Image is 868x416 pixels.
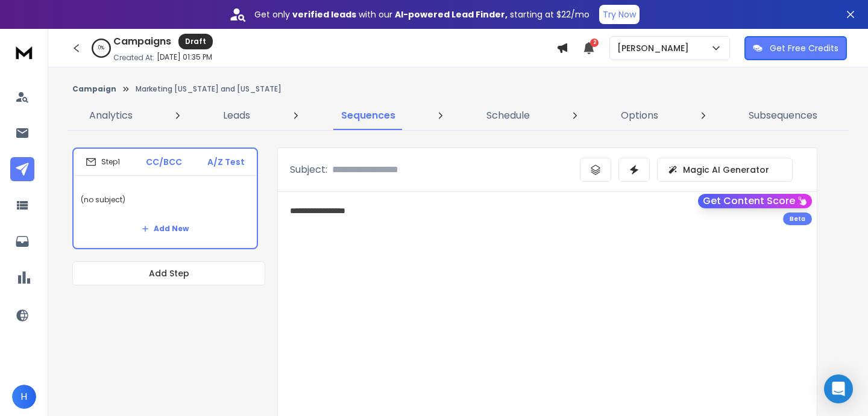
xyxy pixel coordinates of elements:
[783,213,812,225] div: Beta
[12,385,36,409] button: H
[82,101,140,130] a: Analytics
[136,84,281,94] p: Marketing [US_STATE] and [US_STATE]
[292,8,356,20] strong: verified leads
[698,194,812,208] button: Get Content Score
[146,156,182,168] p: CC/BCC
[603,8,636,20] p: Try Now
[395,8,508,20] strong: AI-powered Lead Finder,
[72,84,116,94] button: Campaign
[223,108,250,123] p: Leads
[479,101,537,130] a: Schedule
[98,45,104,52] p: 0 %
[599,5,640,24] button: Try Now
[72,261,265,285] button: Add Step
[744,36,847,60] button: Get Free Credits
[12,41,36,63] img: logo
[486,108,530,123] p: Schedule
[81,183,250,217] p: (no subject)
[89,108,133,123] p: Analytics
[341,108,395,123] p: Sequences
[621,108,658,123] p: Options
[614,101,665,130] a: Options
[72,147,258,249] li: Step1CC/BCCA/Z Test(no subject)Add New
[590,39,599,47] span: 2
[617,42,694,54] p: [PERSON_NAME]
[290,163,327,177] p: Subject:
[132,217,198,241] button: Add New
[113,34,171,49] h1: Campaigns
[113,53,154,63] p: Created At:
[824,374,853,403] div: Open Intercom Messenger
[683,164,769,176] p: Magic AI Generator
[657,158,793,182] button: Magic AI Generator
[749,108,817,123] p: Subsequences
[254,8,590,20] p: Get only with our starting at $22/mo
[741,101,825,130] a: Subsequences
[86,157,120,167] div: Step 1
[157,52,212,62] p: [DATE] 01:35 PM
[178,34,213,49] div: Draft
[207,156,245,168] p: A/Z Test
[334,101,403,130] a: Sequences
[770,42,838,54] p: Get Free Credits
[216,101,257,130] a: Leads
